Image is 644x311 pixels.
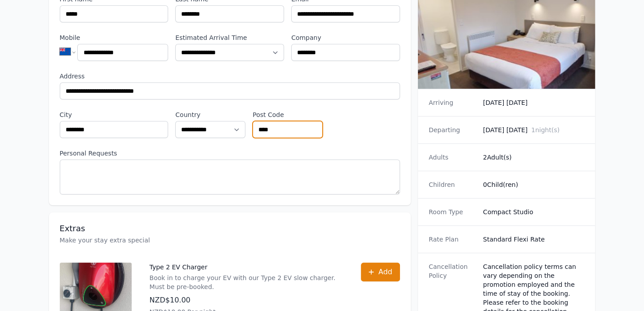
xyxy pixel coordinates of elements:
[378,267,392,277] span: Add
[60,223,400,234] h3: Extras
[60,72,400,81] label: Address
[175,110,245,119] label: Country
[483,207,585,216] dd: Compact Studio
[429,235,476,244] dt: Rate Plan
[60,236,400,245] p: Make your stay extra special
[175,33,284,42] label: Estimated Arrival Time
[483,98,585,107] dd: [DATE] [DATE]
[429,180,476,189] dt: Children
[150,273,343,291] p: Book in to charge your EV with our Type 2 EV slow charger. Must be pre-booked.
[150,295,343,306] p: NZD$10.00
[60,110,169,119] label: City
[429,125,476,134] dt: Departing
[429,98,476,107] dt: Arriving
[429,153,476,162] dt: Adults
[253,110,323,119] label: Post Code
[483,125,585,134] dd: [DATE] [DATE]
[483,235,585,244] dd: Standard Flexi Rate
[291,33,400,42] label: Company
[60,149,400,158] label: Personal Requests
[483,180,585,189] dd: 0 Child(ren)
[60,33,169,42] label: Mobile
[361,263,400,281] button: Add
[531,126,560,134] span: 1 night(s)
[483,153,585,162] dd: 2 Adult(s)
[150,263,343,272] p: Type 2 EV Charger
[429,207,476,216] dt: Room Type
